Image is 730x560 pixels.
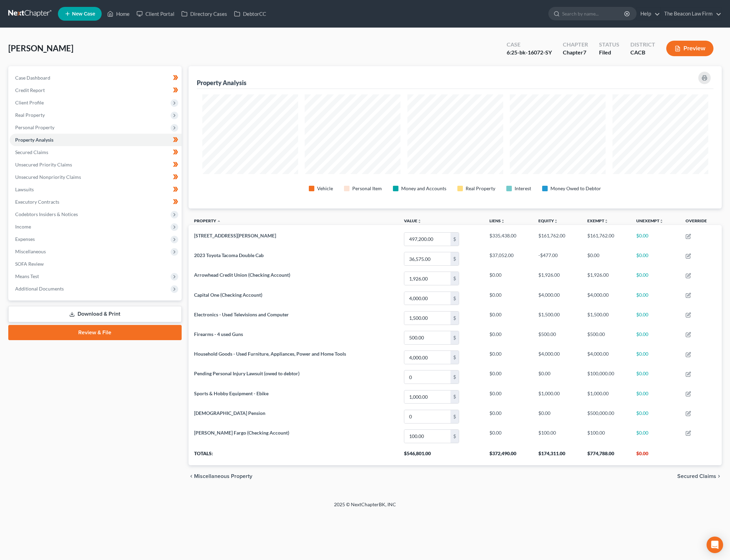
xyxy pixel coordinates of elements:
td: $0.00 [484,308,533,328]
div: Personal Item [352,185,382,192]
td: $0.00 [533,407,582,426]
td: $4,000.00 [582,347,631,367]
i: unfold_more [604,219,608,223]
div: Interest [515,185,531,192]
td: $0.00 [631,308,680,328]
span: Income [15,224,31,230]
input: 0.00 [404,351,450,364]
div: $ [450,272,459,285]
div: Real Property [466,185,495,192]
span: 7 [583,49,586,55]
td: $0.00 [484,426,533,446]
i: expand_less [217,219,221,223]
i: chevron_right [716,474,722,479]
span: Unsecured Nonpriority Claims [15,174,81,180]
a: Case Dashboard [10,72,182,84]
span: Secured Claims [677,474,716,479]
span: Electronics - Used Televisions and Computer [194,312,289,317]
span: Property Analysis [15,137,53,143]
span: [STREET_ADDRESS][PERSON_NAME] [194,233,276,238]
span: Unsecured Priority Claims [15,162,72,167]
a: Executory Contracts [10,196,182,208]
div: Open Intercom Messenger [707,537,723,553]
a: Review & File [8,325,182,340]
span: Means Test [15,273,39,279]
td: $0.00 [631,347,680,367]
div: $ [450,390,459,404]
td: $4,000.00 [533,288,582,308]
div: Chapter [563,41,588,49]
input: 0.00 [404,292,450,305]
td: $1,926.00 [533,269,582,288]
a: Credit Report [10,84,182,96]
div: Property Analysis [197,79,246,87]
div: Vehicle [317,185,333,192]
a: SOFA Review [10,258,182,270]
input: 0.00 [404,410,450,423]
td: $1,000.00 [533,387,582,407]
span: Arrowhead Credit Union (Checking Account) [194,272,290,278]
i: chevron_left [189,474,194,479]
td: $0.00 [582,249,631,269]
input: 0.00 [404,252,450,265]
th: Override [680,214,722,230]
td: $161,762.00 [533,229,582,249]
input: 0.00 [404,390,450,404]
span: Firearms - 4 used Guns [194,331,243,337]
input: 0.00 [404,233,450,246]
a: Equityunfold_more [538,218,558,223]
a: Property Analysis [10,134,182,146]
td: $0.00 [631,367,680,387]
span: Expenses [15,236,35,242]
div: $ [450,312,459,325]
td: $0.00 [631,269,680,288]
th: $774,788.00 [582,446,631,465]
a: Unsecured Priority Claims [10,159,182,171]
td: $100.00 [533,426,582,446]
i: unfold_more [417,219,422,223]
div: $ [450,331,459,344]
th: $372,490.00 [484,446,533,465]
span: Miscellaneous Property [194,474,252,479]
td: $0.00 [631,328,680,347]
td: $0.00 [631,426,680,446]
a: Client Portal [133,8,178,20]
th: $0.00 [631,446,680,465]
span: Capital One (Checking Account) [194,292,262,298]
input: 0.00 [404,370,450,384]
th: Totals: [189,446,399,465]
input: Search by name... [562,7,625,20]
div: CACB [630,49,655,57]
div: $ [450,351,459,364]
button: chevron_left Miscellaneous Property [189,474,252,479]
div: District [630,41,655,49]
td: $4,000.00 [582,288,631,308]
i: unfold_more [554,219,558,223]
td: $500,000.00 [582,407,631,426]
span: Client Profile [15,100,44,105]
div: 6:25-bk-16072-SY [507,49,552,57]
span: New Case [72,11,95,17]
span: Additional Documents [15,286,64,292]
td: $335,438.00 [484,229,533,249]
td: $0.00 [484,367,533,387]
td: $100.00 [582,426,631,446]
a: Help [637,8,660,20]
div: $ [450,430,459,443]
div: $ [450,370,459,384]
a: Lawsuits [10,183,182,196]
td: $100,000.00 [582,367,631,387]
td: $0.00 [631,407,680,426]
a: The Beacon Law Firm [661,8,721,20]
th: $546,801.00 [398,446,484,465]
a: Unsecured Nonpriority Claims [10,171,182,183]
td: $1,000.00 [582,387,631,407]
td: $500.00 [582,328,631,347]
span: Personal Property [15,124,54,130]
div: Chapter [563,49,588,57]
span: Codebtors Insiders & Notices [15,211,78,217]
td: $37,052.00 [484,249,533,269]
span: Household Goods - Used Furniture, Appliances, Power and Home Tools [194,351,346,357]
input: 0.00 [404,272,450,285]
td: $0.00 [631,249,680,269]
